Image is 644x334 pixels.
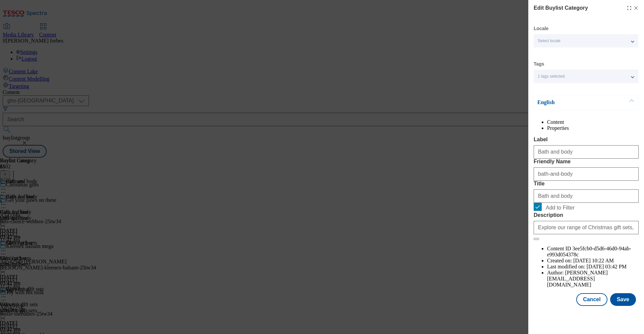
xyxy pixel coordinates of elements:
input: Enter Label [534,145,639,159]
button: Cancel [576,293,607,306]
h4: Edit Buylist Category [534,4,588,12]
button: Save [610,293,636,306]
li: Author: [547,270,639,288]
span: [PERSON_NAME][EMAIL_ADDRESS][DOMAIN_NAME] [547,270,608,287]
li: Content ID [547,246,639,258]
span: Select locale [538,38,560,44]
p: English [537,99,608,106]
label: Title [534,181,639,187]
label: Description [534,212,639,218]
span: 3ee5fcb0-d5d6-46d0-94ab-e993d054378c [547,246,631,257]
li: Created on: [547,258,639,264]
input: Enter Description [534,221,639,234]
input: Enter Title [534,189,639,203]
span: 1 tags selected [538,74,565,79]
label: Locale [534,27,548,30]
label: Label [534,137,639,143]
label: Friendly Name [534,159,639,165]
button: Select locale [534,34,638,48]
span: [DATE] 10:22 AM [573,258,614,263]
span: Add to Filter [546,205,575,211]
li: Last modified on: [547,264,639,270]
button: 1 tags selected [534,70,638,83]
li: Content [547,119,639,125]
li: Properties [547,125,639,131]
span: [DATE] 03:42 PM [587,264,627,269]
label: Tags [534,62,544,66]
input: Enter Friendly Name [534,167,639,181]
